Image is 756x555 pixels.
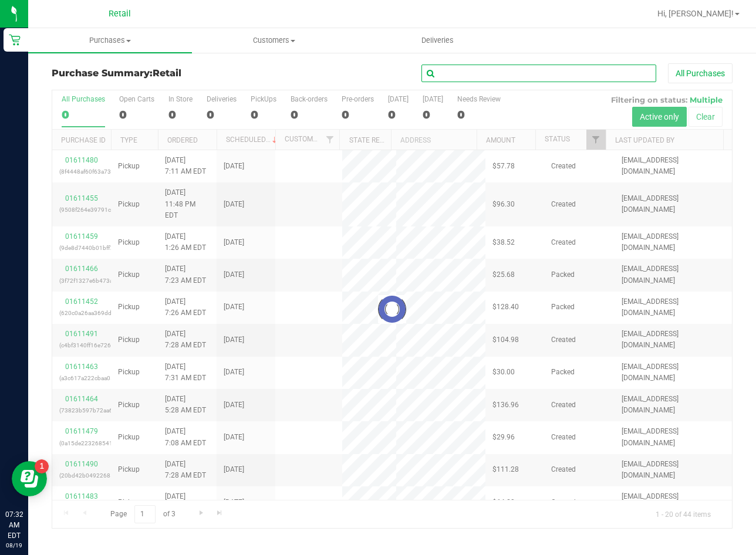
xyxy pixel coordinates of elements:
[192,28,356,53] a: Customers
[406,35,470,46] span: Deliveries
[12,461,47,496] iframe: Resource center
[356,28,519,53] a: Deliveries
[28,28,192,53] a: Purchases
[421,65,656,82] input: Search Purchase ID, Original ID, State Registry ID or Customer Name...
[668,63,733,83] button: All Purchases
[52,68,279,79] h3: Purchase Summary:
[5,509,23,541] p: 07:32 AM EDT
[35,459,49,473] iframe: Resource center unread badge
[193,35,355,46] span: Customers
[153,67,181,79] span: Retail
[9,34,21,46] inline-svg: Retail
[109,9,131,19] span: Retail
[5,541,23,550] p: 08/19
[657,9,734,18] span: Hi, [PERSON_NAME]!
[28,35,192,46] span: Purchases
